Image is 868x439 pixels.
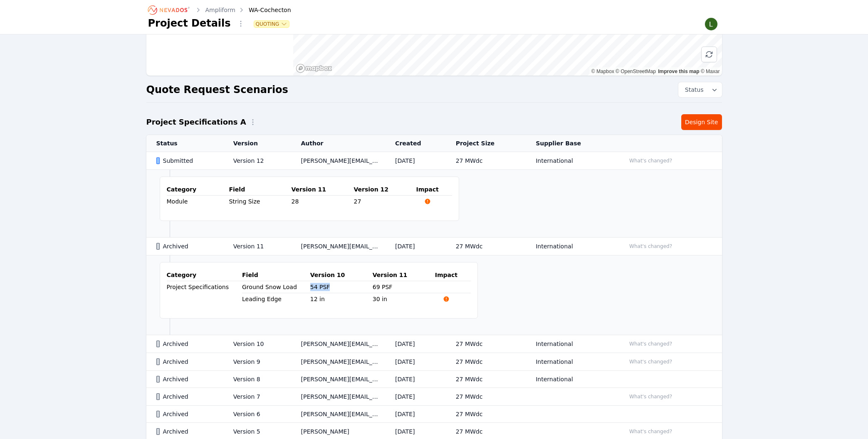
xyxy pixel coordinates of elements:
[385,353,446,371] td: [DATE]
[682,86,704,94] span: Status
[146,152,722,170] tr: SubmittedVersion 12[PERSON_NAME][EMAIL_ADDRESS][PERSON_NAME][DOMAIN_NAME][DATE]27 MWdcInternation...
[435,296,457,302] span: Impacts Structural Calculations
[291,135,386,152] th: Author
[156,392,219,401] div: Archived
[148,3,291,17] nav: Breadcrumb
[446,388,526,406] td: 27 MWdc
[526,135,616,152] th: Supplier Base
[385,388,446,406] td: [DATE]
[591,69,614,74] a: Mapbox
[291,335,386,353] td: [PERSON_NAME][EMAIL_ADDRESS][PERSON_NAME][DOMAIN_NAME]
[626,156,676,165] button: What's changed?
[658,69,699,74] a: Improve this map
[146,353,722,371] tr: ArchivedVersion 9[PERSON_NAME][EMAIL_ADDRESS][PERSON_NAME][DOMAIN_NAME][DATE]27 MWdcInternational...
[446,135,526,152] th: Project Size
[292,184,354,196] th: Version 11
[148,17,231,30] h1: Project Details
[167,281,242,305] td: Project Specifications
[242,281,310,293] td: Ground Snow Load
[626,392,676,401] button: What's changed?
[291,388,386,406] td: [PERSON_NAME][EMAIL_ADDRESS][PERSON_NAME][DOMAIN_NAME]
[373,293,435,305] td: 30 in
[291,371,386,388] td: [PERSON_NAME][EMAIL_ADDRESS][PERSON_NAME][DOMAIN_NAME]
[526,335,616,353] td: International
[156,157,219,165] div: Submitted
[705,17,718,31] img: Lamar Washington
[146,388,722,406] tr: ArchivedVersion 7[PERSON_NAME][EMAIL_ADDRESS][PERSON_NAME][DOMAIN_NAME][DATE]27 MWdcWhat's changed?
[678,82,722,97] button: Status
[626,242,676,251] button: What's changed?
[626,427,676,436] button: What's changed?
[354,196,416,208] td: 27
[242,269,310,281] th: Field
[373,281,435,293] td: 69 PSF
[385,238,446,255] td: [DATE]
[446,152,526,170] td: 27 MWdc
[146,335,722,353] tr: ArchivedVersion 10[PERSON_NAME][EMAIL_ADDRESS][PERSON_NAME][DOMAIN_NAME][DATE]27 MWdcInternationa...
[354,184,416,196] th: Version 12
[385,135,446,152] th: Created
[167,269,242,281] th: Category
[167,184,229,196] th: Category
[156,242,219,250] div: Archived
[146,406,722,423] tr: ArchivedVersion 6[PERSON_NAME][EMAIL_ADDRESS][PERSON_NAME][DOMAIN_NAME][DATE]27 MWdc
[626,339,676,348] button: What's changed?
[701,69,720,74] a: Maxar
[446,406,526,423] td: 27 MWdc
[416,198,439,205] span: Impacts Structural Calculations
[385,152,446,170] td: [DATE]
[223,335,291,353] td: Version 10
[223,238,291,255] td: Version 11
[156,358,219,366] div: Archived
[254,21,289,27] button: Quoting
[156,410,219,418] div: Archived
[292,196,354,208] td: 28
[237,6,291,14] div: WA-Cochecton
[146,371,722,388] tr: ArchivedVersion 8[PERSON_NAME][EMAIL_ADDRESS][PERSON_NAME][DOMAIN_NAME][DATE]27 MWdcInternational
[229,184,292,196] th: Field
[526,371,616,388] td: International
[446,353,526,371] td: 27 MWdc
[291,152,386,170] td: [PERSON_NAME][EMAIL_ADDRESS][PERSON_NAME][DOMAIN_NAME]
[626,357,676,366] button: What's changed?
[373,269,435,281] th: Version 11
[526,353,616,371] td: International
[156,340,219,348] div: Archived
[296,64,332,73] a: Mapbox homepage
[681,114,722,130] a: Design Site
[146,83,288,96] h2: Quote Request Scenarios
[385,335,446,353] td: [DATE]
[146,116,246,128] h2: Project Specifications A
[446,238,526,255] td: 27 MWdc
[291,406,386,423] td: [PERSON_NAME][EMAIL_ADDRESS][PERSON_NAME][DOMAIN_NAME]
[435,269,471,281] th: Impact
[446,371,526,388] td: 27 MWdc
[242,293,310,305] td: Leading Edge
[446,335,526,353] td: 27 MWdc
[310,293,373,305] td: 12 in
[223,135,291,152] th: Version
[291,353,386,371] td: [PERSON_NAME][EMAIL_ADDRESS][PERSON_NAME][DOMAIN_NAME]
[526,152,616,170] td: International
[385,406,446,423] td: [DATE]
[223,406,291,423] td: Version 6
[223,152,291,170] td: Version 12
[156,427,219,436] div: Archived
[156,375,219,383] div: Archived
[416,184,452,196] th: Impact
[146,238,722,255] tr: ArchivedVersion 11[PERSON_NAME][EMAIL_ADDRESS][PERSON_NAME][DOMAIN_NAME][DATE]27 MWdcInternationa...
[223,353,291,371] td: Version 9
[526,238,616,255] td: International
[229,196,292,207] td: String Size
[223,388,291,406] td: Version 7
[223,371,291,388] td: Version 8
[146,135,223,152] th: Status
[616,69,656,74] a: OpenStreetMap
[385,371,446,388] td: [DATE]
[167,196,229,208] td: Module
[291,238,386,255] td: [PERSON_NAME][EMAIL_ADDRESS][PERSON_NAME][DOMAIN_NAME]
[205,6,236,14] a: Ampliform
[310,281,373,293] td: 54 PSF
[310,269,373,281] th: Version 10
